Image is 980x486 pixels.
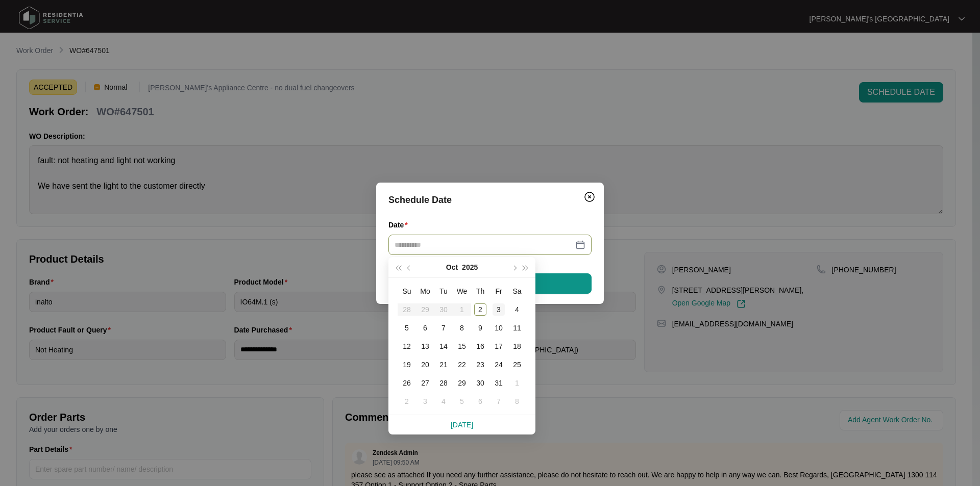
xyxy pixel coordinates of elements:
[401,359,413,371] div: 19
[456,340,468,352] div: 15
[471,282,489,300] th: Th
[456,377,468,389] div: 29
[446,257,458,277] button: Oct
[416,337,434,355] td: 2025-10-13
[508,374,526,392] td: 2025-11-01
[474,359,486,371] div: 23
[474,322,486,334] div: 9
[401,377,413,389] div: 26
[419,322,431,334] div: 6
[401,322,413,334] div: 5
[456,395,468,407] div: 5
[489,300,508,319] td: 2025-10-03
[453,374,471,392] td: 2025-10-29
[456,322,468,334] div: 8
[511,395,523,407] div: 8
[434,282,453,300] th: Tu
[474,303,486,316] div: 2
[508,392,526,411] td: 2025-11-08
[437,322,450,334] div: 7
[419,359,431,371] div: 20
[508,319,526,337] td: 2025-10-11
[398,392,416,411] td: 2025-11-02
[453,319,471,337] td: 2025-10-08
[471,337,489,355] td: 2025-10-16
[511,322,523,334] div: 11
[493,395,505,407] div: 7
[493,340,505,352] div: 17
[474,377,486,389] div: 30
[416,319,434,337] td: 2025-10-06
[416,392,434,411] td: 2025-11-03
[437,395,450,407] div: 4
[508,300,526,319] td: 2025-10-04
[493,359,505,371] div: 24
[456,359,468,371] div: 22
[474,340,486,352] div: 16
[489,282,508,300] th: Fr
[471,300,489,319] td: 2025-10-02
[489,319,508,337] td: 2025-10-10
[388,193,592,207] div: Schedule Date
[398,374,416,392] td: 2025-10-26
[489,337,508,355] td: 2025-10-17
[453,282,471,300] th: We
[419,340,431,352] div: 13
[493,322,505,334] div: 10
[583,191,596,203] img: closeCircle
[434,392,453,411] td: 2025-11-04
[416,374,434,392] td: 2025-10-27
[451,421,473,429] a: [DATE]
[437,377,450,389] div: 28
[471,355,489,374] td: 2025-10-23
[453,355,471,374] td: 2025-10-22
[416,282,434,300] th: Mo
[398,355,416,374] td: 2025-10-19
[471,319,489,337] td: 2025-10-09
[511,359,523,371] div: 25
[511,303,523,316] div: 4
[437,340,450,352] div: 14
[395,239,573,250] input: Date
[419,377,431,389] div: 27
[508,355,526,374] td: 2025-10-25
[401,395,413,407] div: 2
[416,355,434,374] td: 2025-10-20
[474,395,486,407] div: 6
[401,340,413,352] div: 12
[508,337,526,355] td: 2025-10-18
[434,319,453,337] td: 2025-10-07
[437,359,450,371] div: 21
[434,337,453,355] td: 2025-10-14
[398,282,416,300] th: Su
[462,257,478,277] button: 2025
[581,189,598,205] button: Close
[453,392,471,411] td: 2025-11-05
[493,303,505,316] div: 3
[419,395,431,407] div: 3
[434,355,453,374] td: 2025-10-21
[489,374,508,392] td: 2025-10-31
[453,337,471,355] td: 2025-10-15
[388,220,412,230] label: Date
[471,374,489,392] td: 2025-10-30
[493,377,505,389] div: 31
[511,340,523,352] div: 18
[398,337,416,355] td: 2025-10-12
[489,355,508,374] td: 2025-10-24
[508,282,526,300] th: Sa
[398,319,416,337] td: 2025-10-05
[489,392,508,411] td: 2025-11-07
[511,377,523,389] div: 1
[434,374,453,392] td: 2025-10-28
[471,392,489,411] td: 2025-11-06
